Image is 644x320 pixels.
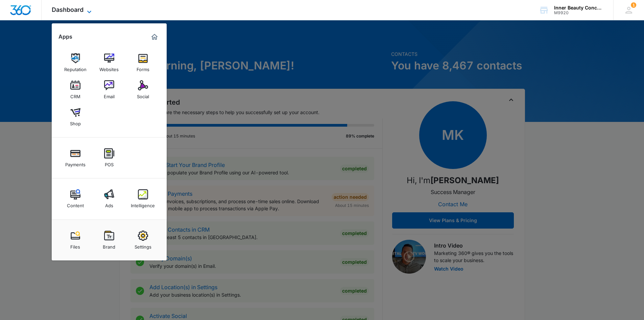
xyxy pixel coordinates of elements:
a: Reputation [63,50,88,76]
div: Settings [135,241,151,250]
div: Ads [105,199,113,208]
a: Shop [63,104,88,130]
div: notifications count [631,2,636,8]
span: Dashboard [52,6,84,13]
a: Content [63,186,88,212]
a: CRM [63,77,88,103]
div: Brand [103,241,115,250]
div: Social [137,90,149,99]
div: account id [554,10,603,15]
a: Settings [130,227,156,253]
div: Websites [99,63,119,72]
span: 1 [631,2,636,8]
a: Brand [96,227,122,253]
div: Content [67,199,84,208]
div: CRM [70,90,80,99]
a: Social [130,77,156,103]
a: Files [63,227,88,253]
a: POS [96,145,122,171]
div: Shop [70,118,81,126]
a: Forms [130,50,156,76]
a: Email [96,77,122,103]
div: Forms [137,63,149,72]
a: Intelligence [130,186,156,212]
div: Files [70,241,80,250]
div: Payments [65,158,86,167]
a: Payments [63,145,88,171]
div: Reputation [64,63,87,72]
div: Email [104,90,115,99]
h2: Apps [58,34,72,40]
a: Marketing 360® Dashboard [149,31,160,42]
div: account name [554,5,603,10]
a: Ads [96,186,122,212]
div: Intelligence [131,199,155,208]
a: Websites [96,50,122,76]
div: POS [105,158,114,167]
